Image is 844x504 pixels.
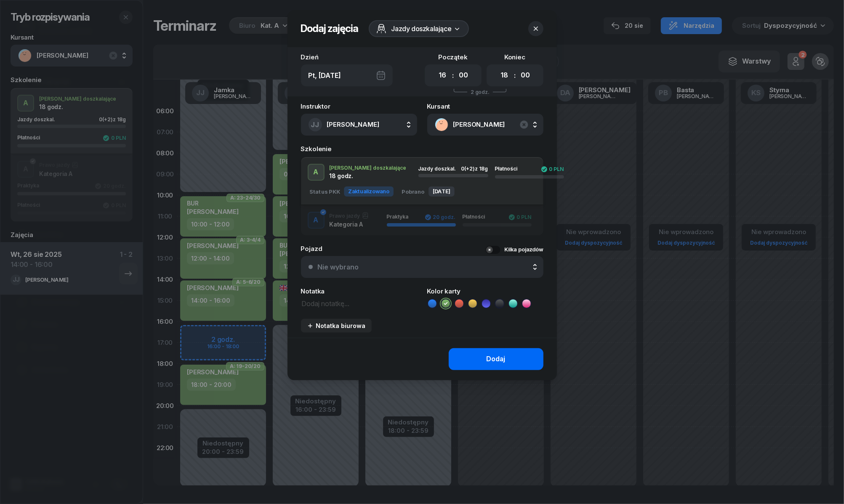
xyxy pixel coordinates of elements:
button: Kilka pojazdów [485,245,543,254]
div: Notatka biurowa [307,322,366,329]
div: Płatności [463,214,490,221]
div: Płatności [495,166,523,173]
span: [PERSON_NAME] [453,119,536,130]
span: Praktyka [387,213,409,220]
h2: Dodaj zajęcia [301,22,359,35]
div: : [514,70,516,80]
div: Status PKK [309,187,340,195]
div: Zaktualizowano [344,187,394,197]
button: A[PERSON_NAME] doszkalające18 godz.Jazdy doszkal.0(+2)z 18gPłatności0 PLNStatus PKKZaktualizowano... [301,157,543,205]
button: Notatka biurowa [301,319,372,333]
div: Kilka pojazdów [504,245,543,254]
div: : [452,70,454,80]
div: Dodaj [487,354,506,365]
span: Jazdy doszkal. [418,165,456,172]
span: [PERSON_NAME] [327,120,380,128]
div: Pobrano [402,187,424,195]
span: [DATE] [432,187,450,196]
button: Dodaj [449,348,543,370]
button: JJ[PERSON_NAME] [301,114,417,136]
div: Nie wybrano [318,264,359,270]
div: 0 PLN [541,166,564,173]
span: Jazdy doszkalające [391,24,452,34]
div: 0 z 18g [461,166,488,171]
button: APrawo jazdyKategoria APraktyka20 godz.Płatności0 PLN [301,205,543,235]
button: Nie wybrano [301,256,543,278]
div: 20 godz. [425,214,456,221]
span: (+2) [465,165,475,172]
div: 0 PLN [509,214,532,221]
span: JJ [311,121,319,128]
